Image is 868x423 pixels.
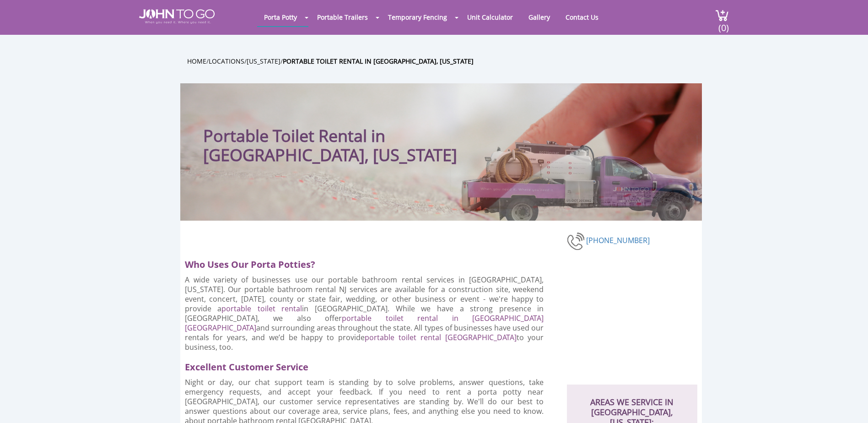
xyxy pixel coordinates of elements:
span: (0) [718,14,729,34]
h2: Who Uses Our Porta Potties? [185,254,552,271]
a: Portable toilet rental in [GEOGRAPHIC_DATA], [US_STATE] [283,57,474,65]
a: Locations [209,57,244,65]
p: A wide variety of businesses use our portable bathroom rental services in [GEOGRAPHIC_DATA], [US_... [185,275,544,352]
a: Gallery [522,8,557,26]
img: phone-number [567,231,586,251]
a: Porta Potty [257,8,304,26]
img: JOHN to go [139,9,215,24]
a: portable toilet rental [GEOGRAPHIC_DATA] [365,332,516,342]
a: Contact Us [559,8,605,26]
ul: / / / [187,56,709,66]
h2: Excellent Customer Service [185,357,552,373]
a: portable toilet rental in [GEOGRAPHIC_DATA] [GEOGRAPHIC_DATA] [185,313,544,333]
a: [US_STATE] [247,57,280,65]
a: Temporary Fencing [381,8,454,26]
a: Portable Trailers [310,8,375,26]
img: Truck [450,136,697,221]
img: cart a [715,9,729,22]
h1: Portable Toilet Rental in [GEOGRAPHIC_DATA], [US_STATE] [203,102,498,165]
a: Unit Calculator [460,8,520,26]
a: [PHONE_NUMBER] [586,235,650,245]
a: Home [187,57,206,65]
a: portable toilet rental [221,304,302,314]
